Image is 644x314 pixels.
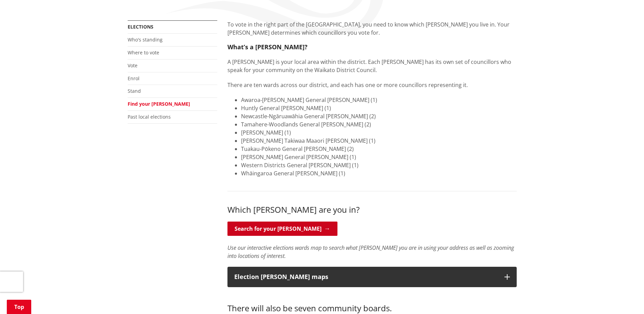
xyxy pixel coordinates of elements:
[128,114,171,120] a: Past local elections
[241,112,517,120] li: Newcastle-Ngāruawāhia General [PERSON_NAME] (2)
[241,169,517,177] li: Whāingaroa General [PERSON_NAME] (1)
[241,137,517,145] li: [PERSON_NAME] Takiwaa Maaori [PERSON_NAME] (1)
[241,161,517,169] li: Western Districts General [PERSON_NAME] (1)
[241,104,517,112] li: Huntly General [PERSON_NAME] (1)
[128,75,140,82] a: Enrol
[128,23,153,30] a: Elections
[227,222,337,236] a: Search for your [PERSON_NAME]
[128,88,141,94] a: Stand
[227,267,517,287] button: Election [PERSON_NAME] maps
[241,153,517,161] li: [PERSON_NAME] General [PERSON_NAME] (1)
[227,81,517,89] p: There are ten wards across our district, and each has one or more councillors representing it.
[241,128,517,137] li: [PERSON_NAME] (1)
[234,274,498,280] p: Election [PERSON_NAME] maps
[128,49,159,56] a: Where to vote
[241,120,517,128] li: Tamahere-Woodlands General [PERSON_NAME] (2)
[613,285,637,310] iframe: Messenger Launcher
[227,43,308,51] strong: What’s a [PERSON_NAME]?
[241,145,517,153] li: Tuakau-Pōkeno General [PERSON_NAME] (2)
[128,101,190,107] a: Find your [PERSON_NAME]
[227,294,517,314] h3: There will also be seven community boards.
[227,58,517,74] p: A [PERSON_NAME] is your local area within the district. Each [PERSON_NAME] has its own set of cou...
[7,300,31,314] a: Top
[227,205,517,215] h3: Which [PERSON_NAME] are you in?
[241,96,517,104] li: Awaroa-[PERSON_NAME] General [PERSON_NAME] (1)
[128,36,163,43] a: Who's standing
[128,62,137,69] a: Vote
[227,21,510,36] span: To vote in the right part of the [GEOGRAPHIC_DATA], you need to know which [PERSON_NAME] you live...
[227,244,514,260] em: Use our interactive elections wards map to search what [PERSON_NAME] you are in using your addres...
